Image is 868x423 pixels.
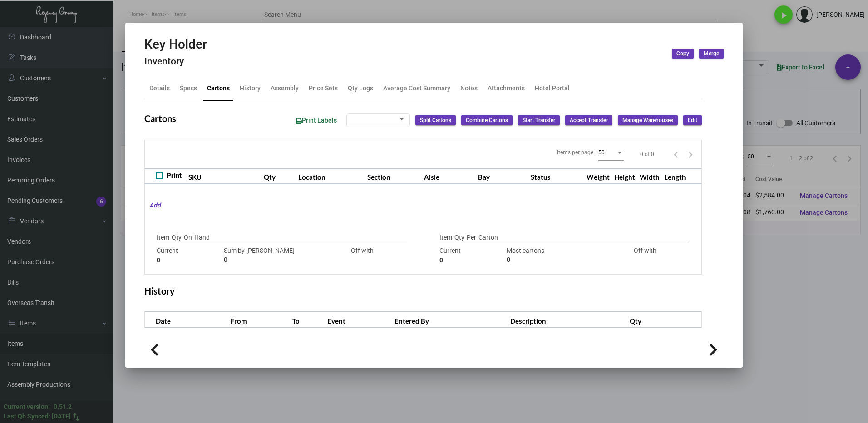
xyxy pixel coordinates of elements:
h2: Cartons [144,113,176,124]
th: SKU [186,168,261,184]
span: Manage Warehouses [622,117,673,124]
div: Current [439,246,502,265]
p: Item [157,233,169,242]
th: Location [296,168,365,184]
div: History [240,84,261,93]
th: Height [612,168,637,184]
span: Print Labels [296,117,337,124]
button: Previous page [669,147,683,162]
th: Length [662,168,688,184]
th: Section [365,168,422,184]
th: Aisle [422,168,476,184]
div: Most cartons [507,246,609,265]
div: Qty Logs [348,84,373,93]
th: Weight [584,168,612,184]
h4: Inventory [144,56,207,67]
span: 50 [598,149,605,156]
span: Start Transfer [523,117,555,124]
button: Edit [683,115,702,125]
div: Details [149,84,170,93]
div: 0.51.2 [54,402,72,412]
th: Qty [627,312,701,328]
div: Sum by [PERSON_NAME] [224,246,326,265]
div: Hotel Portal [535,84,570,93]
span: Combine Cartons [466,117,508,124]
h2: History [144,285,175,296]
th: From [228,312,290,328]
button: Next page [683,147,698,162]
th: To [290,312,325,328]
th: Status [528,168,584,184]
th: Width [637,168,662,184]
div: Attachments [488,84,525,93]
p: Qty [172,233,182,242]
th: Date [145,312,228,328]
th: Bay [476,168,528,184]
p: Item [439,233,452,242]
th: Entered By [392,312,508,328]
button: Print Labels [288,112,344,129]
span: Copy [676,50,689,58]
div: Cartons [207,84,230,93]
p: Carton [478,233,498,242]
button: Split Cartons [415,115,456,125]
div: Price Sets [309,84,338,93]
p: Qty [454,233,464,242]
button: Start Transfer [518,115,560,125]
button: Merge [699,49,724,59]
div: Notes [460,84,478,93]
div: Off with [331,246,394,265]
button: Accept Transfer [565,115,612,125]
span: Edit [688,117,697,124]
div: Items per page: [557,148,595,157]
span: Print [167,170,182,181]
div: Assembly [271,84,299,93]
span: Accept Transfer [570,117,608,124]
th: Description [508,312,628,328]
p: Per [467,233,476,242]
mat-select: Items per page: [598,149,624,156]
div: Specs [180,84,197,93]
p: On [184,233,192,242]
button: Combine Cartons [461,115,513,125]
button: Manage Warehouses [618,115,678,125]
th: Event [325,312,392,328]
div: Last Qb Synced: [DATE] [4,412,71,421]
span: Split Cartons [420,117,451,124]
div: Average Cost Summary [383,84,450,93]
div: Current [157,246,219,265]
mat-hint: Add [145,201,161,210]
div: Current version: [4,402,50,412]
p: Hand [194,233,210,242]
span: Merge [704,50,719,58]
div: 0 of 0 [640,150,654,158]
h2: Key Holder [144,37,207,52]
button: Copy [672,49,694,59]
th: Qty [261,168,296,184]
div: Off with [614,246,676,265]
